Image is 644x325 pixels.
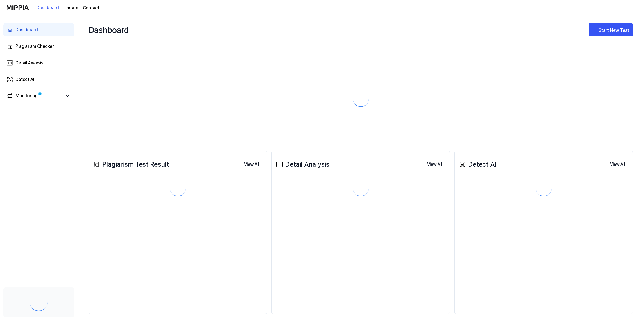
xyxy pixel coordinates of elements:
div: Detect AI [15,76,34,83]
div: Detail Analysis [275,159,329,169]
a: Monitoring [7,93,62,99]
a: Detail Anaysis [3,56,74,70]
div: Detect AI [458,159,496,169]
button: View All [240,159,263,170]
div: Dashboard [15,27,38,33]
a: Plagiarism Checker [3,40,74,53]
button: View All [423,159,446,170]
a: View All [423,159,446,170]
a: Contact [83,5,99,11]
div: Start New Test [599,27,630,34]
button: Start New Test [589,23,633,36]
div: Monitoring [15,93,38,99]
button: View All [606,159,629,170]
a: Update [63,5,78,11]
a: Dashboard [3,23,74,36]
div: Detail Anaysis [15,60,43,66]
div: Dashboard [89,21,129,39]
a: View All [240,159,263,170]
a: Dashboard [37,0,59,15]
div: Plagiarism Checker [15,43,54,50]
a: Detect AI [3,73,74,86]
div: Plagiarism Test Result [92,159,169,169]
a: View All [606,159,629,170]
